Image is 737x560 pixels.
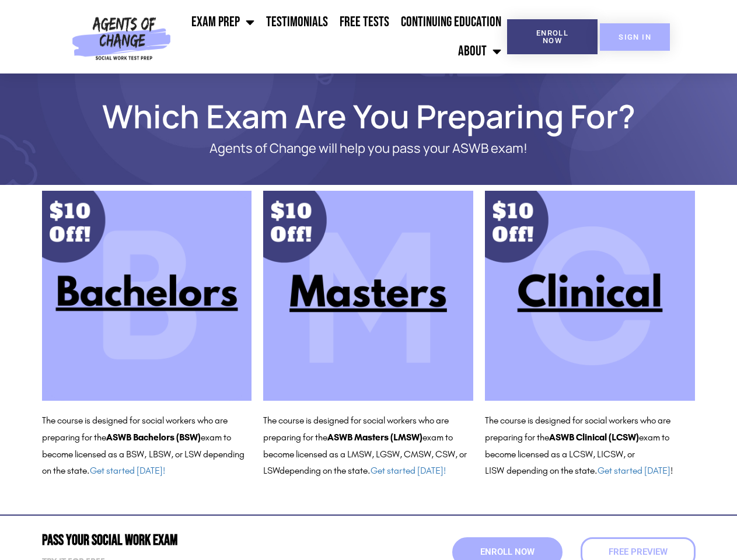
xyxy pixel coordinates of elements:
span: Enroll Now [526,29,579,44]
a: Enroll Now [507,19,598,54]
a: Continuing Education [395,8,507,37]
b: ASWB Masters (LMSW) [327,432,422,443]
span: depending on the state [507,465,595,476]
p: The course is designed for social workers who are preparing for the exam to become licensed as a ... [42,412,252,480]
span: Enroll Now [480,548,535,556]
span: . ! [595,465,673,476]
a: Exam Prep [186,8,260,37]
h2: Pass Your Social Work Exam [42,533,363,548]
b: ASWB Bachelors (BSW) [106,432,201,443]
p: Agents of Change will help you pass your ASWB exam! [83,141,655,156]
a: SIGN IN [600,23,670,51]
span: SIGN IN [619,33,651,41]
p: The course is designed for social workers who are preparing for the exam to become licensed as a ... [263,412,473,480]
a: Get started [DATE]! [371,465,446,476]
b: ASWB Clinical (LCSW) [549,432,639,443]
a: Get started [DATE] [598,465,670,476]
p: The course is designed for social workers who are preparing for the exam to become licensed as a ... [485,412,695,480]
span: Free Preview [609,548,668,556]
span: depending on the state. [280,465,446,476]
nav: Menu [176,8,507,66]
h1: Which Exam Are You Preparing For? [36,103,701,129]
a: About [452,37,507,66]
a: Free Tests [334,8,395,37]
a: Get started [DATE]! [90,465,165,476]
a: Testimonials [260,8,334,37]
